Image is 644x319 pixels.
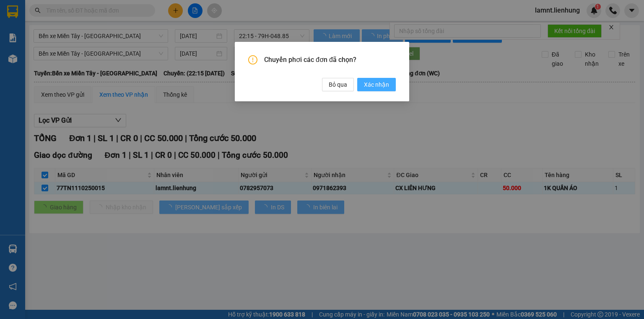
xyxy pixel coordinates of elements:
span: Bỏ qua [329,80,347,89]
span: Xác nhận [364,80,389,89]
span: exclamation-circle [248,55,257,64]
button: Bỏ qua [322,78,354,91]
button: Xác nhận [357,78,396,91]
span: Chuyển phơi các đơn đã chọn? [264,55,396,64]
